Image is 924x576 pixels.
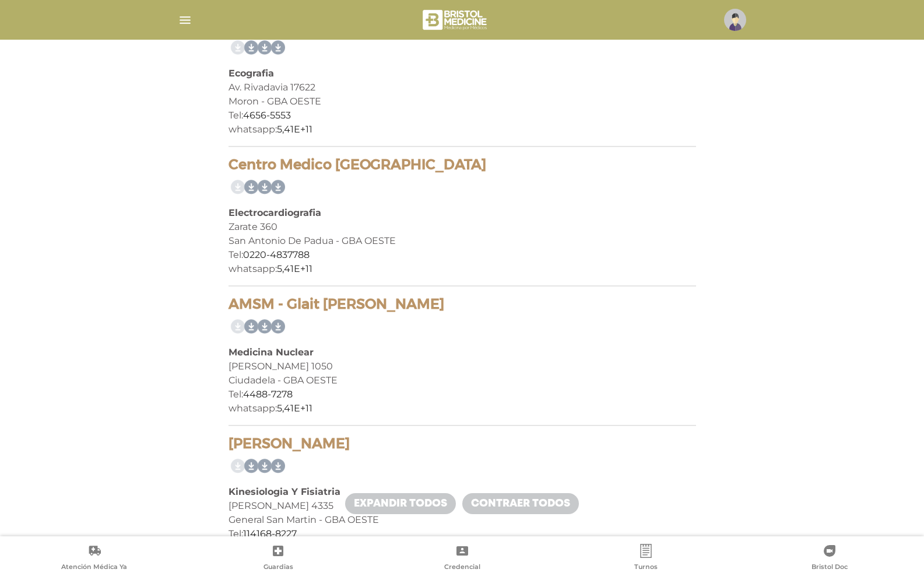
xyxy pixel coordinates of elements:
div: General San Martin - GBA OESTE [229,513,696,527]
img: bristol-medicine-blanco.png [421,6,490,34]
a: 4488-7278 [243,389,293,400]
div: San Antonio De Padua - GBA OESTE [229,234,696,248]
a: Guardias [186,544,370,574]
a: 4656-5553 [243,110,291,121]
div: Moron - GBA OESTE [229,95,696,109]
span: Bristol Doc [811,563,848,573]
a: Expandir todos [345,493,456,514]
span: Atención Médica Ya [61,563,127,573]
b: Kinesiologia Y Fisiatria [229,486,340,497]
h4: AMSM - Glait [PERSON_NAME] [229,296,696,313]
b: Medicina Nuclear [229,347,314,358]
div: whatsapp: [229,123,696,137]
span: Credencial [444,563,480,573]
div: whatsapp: [229,262,696,276]
div: Tel: [229,109,696,123]
span: Turnos [634,563,658,573]
a: 5,41E+11 [277,124,312,135]
a: Contraer todos [462,493,579,514]
a: Turnos [554,544,737,574]
a: Credencial [370,544,554,574]
h4: [PERSON_NAME] [229,435,696,452]
span: Guardias [264,563,293,573]
b: Electrocardiografia [229,207,321,218]
a: 5,41E+11 [277,403,312,414]
b: Ecografia [229,68,274,79]
div: whatsapp: [229,402,696,416]
a: 0220-4837788 [243,249,310,260]
div: [PERSON_NAME] 1050 [229,359,696,373]
img: profile-placeholder.svg [724,9,746,31]
div: Av. Rivadavia 17622 [229,81,696,95]
div: Ciudadela - GBA OESTE [229,373,696,388]
a: Atención Médica Ya [2,544,186,574]
div: Tel: [229,248,696,262]
a: Bristol Doc [738,544,922,574]
div: Tel: [229,527,696,541]
h4: Centro Medico [GEOGRAPHIC_DATA] [229,156,696,173]
div: Zarate 360 [229,220,696,234]
a: 5,41E+11 [277,263,312,274]
img: Cober_menu-lines-white.svg [178,13,192,27]
div: Tel: [229,388,696,402]
a: 114168-8227 [243,528,297,539]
